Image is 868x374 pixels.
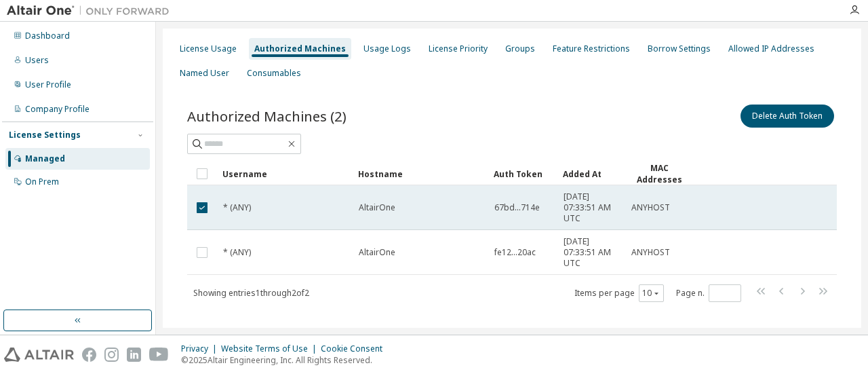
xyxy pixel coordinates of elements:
[494,247,536,258] span: fe12...20ac
[149,348,169,362] img: youtube.svg
[222,163,347,185] div: Username
[359,202,395,213] span: AltairOne
[563,163,620,185] div: Added At
[642,288,660,299] button: 10
[4,348,74,362] img: altair_logo.svg
[9,130,81,141] div: License Settings
[631,162,688,185] div: MAC Addresses
[429,43,488,54] div: License Priority
[505,43,535,54] div: Groups
[7,4,176,18] img: Altair One
[193,287,309,299] span: Showing entries 1 through 2 of 2
[127,348,141,362] img: linkedin.svg
[25,31,70,41] div: Dashboard
[180,43,237,54] div: License Usage
[359,247,395,258] span: AltairOne
[187,107,347,126] span: Authorized Machines (2)
[223,202,251,213] span: * (ANY)
[321,343,391,354] div: Cookie Consent
[254,43,346,54] div: Authorized Machines
[223,247,251,258] span: * (ANY)
[648,43,711,54] div: Borrow Settings
[181,354,391,366] p: © 2025 Altair Engineering, Inc. All Rights Reserved.
[741,105,834,128] button: Delete Auth Token
[247,68,301,79] div: Consumables
[358,163,483,185] div: Hostname
[728,43,814,54] div: Allowed IP Addresses
[25,79,71,90] div: User Profile
[181,343,221,354] div: Privacy
[104,348,119,362] img: instagram.svg
[25,153,65,164] div: Managed
[553,43,630,54] div: Feature Restrictions
[494,202,540,213] span: 67bd...714e
[564,191,619,224] span: [DATE] 07:33:51 AM UTC
[574,284,664,302] span: Items per page
[631,202,670,213] span: ANYHOST
[631,247,670,258] span: ANYHOST
[180,68,229,79] div: Named User
[676,284,741,302] span: Page n.
[82,348,96,362] img: facebook.svg
[25,55,49,66] div: Users
[25,176,59,187] div: On Prem
[494,163,552,185] div: Auth Token
[25,104,90,115] div: Company Profile
[564,236,619,269] span: [DATE] 07:33:51 AM UTC
[221,343,321,354] div: Website Terms of Use
[363,43,411,54] div: Usage Logs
